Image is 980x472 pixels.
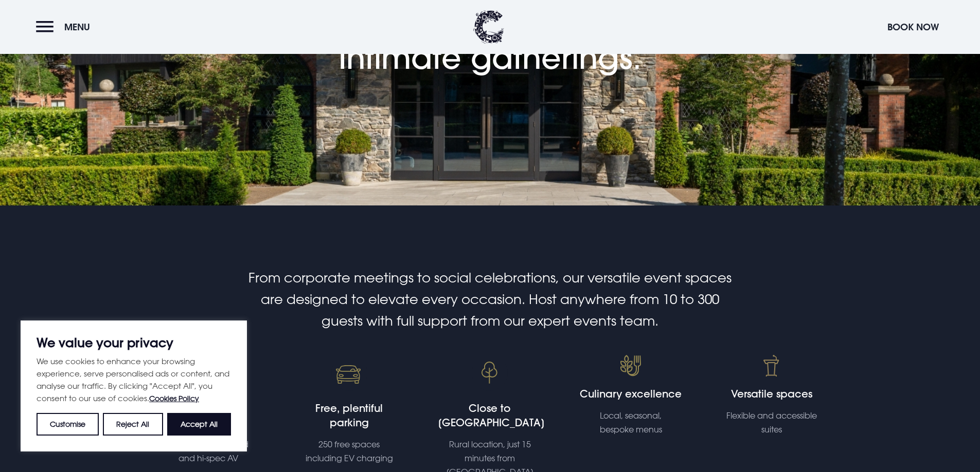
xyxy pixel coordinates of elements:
button: Book Now [882,16,944,38]
button: Reject All [103,413,163,436]
button: Customise [37,413,99,436]
p: Local, seasonal, bespoke menus [584,409,677,437]
a: Cookies Policy [149,394,199,403]
p: We use cookies to enhance your browsing experience, serve personalised ads or content, and analys... [37,355,231,405]
h4: Close to [GEOGRAPHIC_DATA] [438,401,542,430]
h4: Free, plentiful parking [297,401,401,430]
h4: Culinary excellence [578,387,683,401]
div: We value your privacy [21,320,247,451]
h4: Versatile spaces [719,387,824,401]
span: From corporate meetings to social celebrations, our versatile event spaces are designed to elevat... [248,270,732,329]
p: We value your privacy [37,336,231,349]
img: Clandeboye Lodge [473,10,504,44]
p: Flexible and accessible suites [725,409,818,437]
button: Menu [36,16,95,38]
img: versatile event venue Bangor, Northern Ireland [763,355,780,376]
button: Accept All [167,413,231,436]
img: free parking event venue Bangor, Northern Ireland [331,355,367,391]
img: Event venue Bangor, Northern Ireland [472,355,508,391]
p: 250 free spaces including EV charging [303,438,396,465]
span: Menu [64,21,90,33]
p: Ultrafast broadband and hi-spec AV [162,438,255,465]
img: bespoke food menu event venue Bangor, Northern Ireland [620,355,641,376]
